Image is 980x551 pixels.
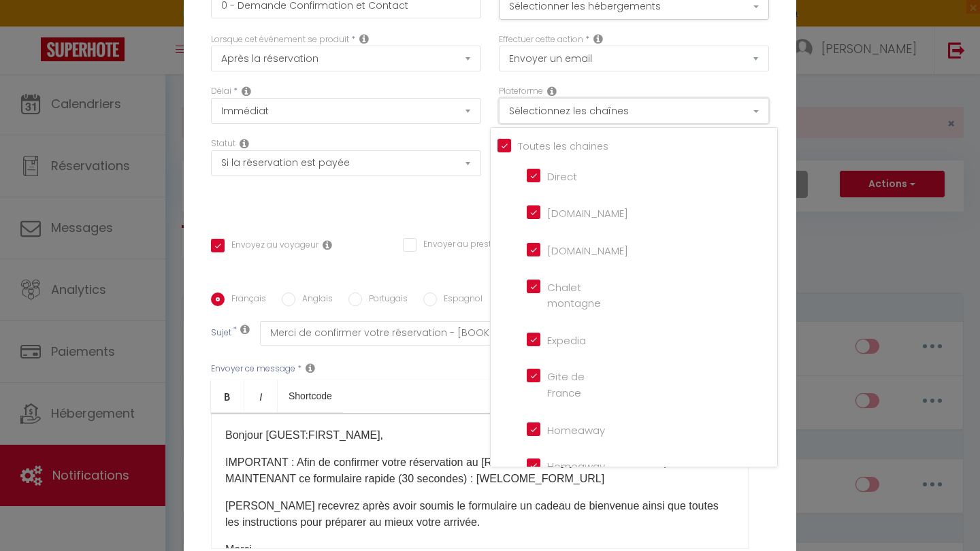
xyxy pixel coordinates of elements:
[323,239,332,250] i: Envoyer au voyageur
[540,280,601,312] label: Chalet montagne
[225,427,734,444] p: Bonjour [GUEST:FIRST_NAME],
[211,137,235,150] label: Statut
[499,85,543,98] label: Plateforme
[540,369,600,401] label: Gite de France
[437,293,483,307] label: Espagnol
[359,33,369,44] i: Event Occur
[211,327,231,341] label: Sujet
[593,33,603,44] i: Action Type
[240,324,250,335] i: Subject
[211,85,231,98] label: Délai
[295,293,333,307] label: Anglais
[240,138,249,149] i: Booking status
[547,86,557,97] i: Action Channel
[11,5,52,46] button: Ouvrir le widget de chat LiveChat
[244,380,278,412] a: Italic
[211,363,295,375] label: Envoyer ce message
[362,293,408,307] label: Portugais
[242,86,251,97] i: Action Time
[499,33,583,46] label: Effectuer cette action
[278,380,343,412] a: Shortcode
[225,454,734,487] p: IMPORTANT : Afin de confirmer votre réservation au [RENTAL:NAME], je vous invite à remplir MAINTE...
[499,98,769,124] button: Sélectionnez les chaînes
[211,33,349,46] label: Lorsque cet événement se produit
[211,380,244,412] a: Bold
[225,293,266,307] label: Français
[225,498,734,531] p: [PERSON_NAME] recevrez après avoir soumis le formulaire un cadeau de bienvenue ainsi que toutes l...
[306,363,315,373] i: Message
